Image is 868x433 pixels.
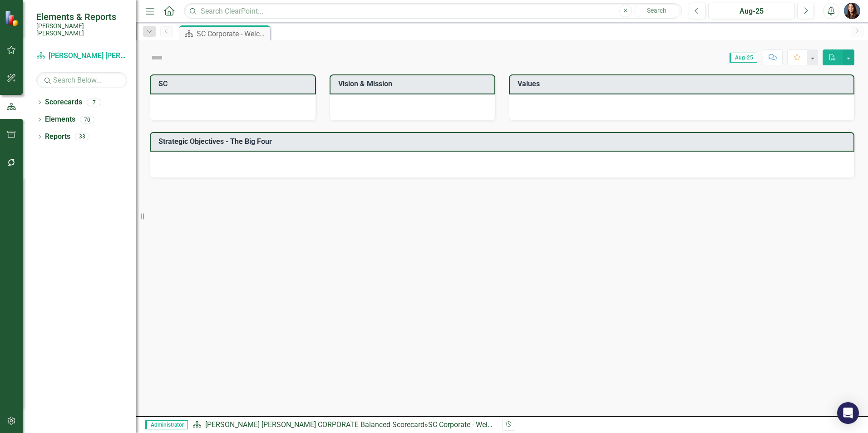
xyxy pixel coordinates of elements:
a: Reports [45,132,70,142]
h3: SC [158,80,311,88]
h3: Values [518,80,849,88]
span: Aug-25 [730,53,757,63]
h3: Strategic Objectives - The Big Four [158,138,849,146]
button: Search [634,5,680,17]
span: Search [647,7,666,14]
a: Scorecards [45,97,82,108]
input: Search ClearPoint... [184,3,682,19]
input: Search Below... [36,72,127,88]
img: Not Defined [150,50,164,65]
div: » [192,420,495,430]
a: [PERSON_NAME] [PERSON_NAME] CORPORATE Balanced Scorecard [36,51,127,61]
div: Open Intercom Messenger [837,402,859,424]
div: 7 [87,98,101,106]
img: ClearPoint Strategy [4,10,21,27]
a: [PERSON_NAME] [PERSON_NAME] CORPORATE Balanced Scorecard [205,420,424,429]
small: [PERSON_NAME] [PERSON_NAME] [36,22,127,37]
a: Elements [45,114,75,125]
div: SC Corporate - Welcome to ClearPoint [428,420,548,429]
span: Elements & Reports [36,11,127,22]
div: Aug-25 [711,6,792,17]
div: SC Corporate - Welcome to ClearPoint [197,28,268,39]
img: Tami Griswold [844,3,860,19]
button: Aug-25 [708,3,795,19]
h3: Vision & Mission [338,80,490,88]
div: 33 [75,133,89,141]
span: Administrator [145,420,188,429]
div: 70 [80,116,94,123]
